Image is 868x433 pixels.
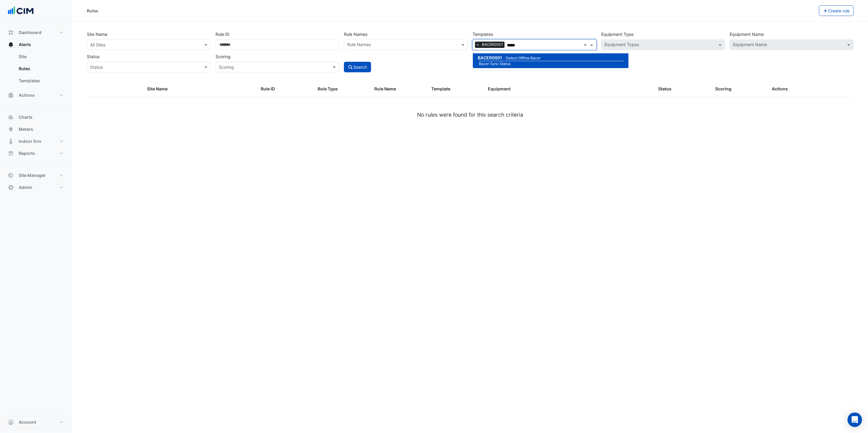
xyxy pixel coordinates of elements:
label: Equipment Type [601,29,634,39]
button: Dashboard [5,27,68,39]
span: BACER0001 [480,42,505,48]
button: Account [5,416,68,428]
div: Site Name [147,86,253,93]
div: Rules [87,8,98,14]
small: Detect Offline Bacer [503,56,541,60]
app-icon: Charts [8,114,14,120]
span: Admin [19,184,32,190]
div: No rules were found for this search criteria [87,111,854,119]
label: Templates [473,29,493,39]
app-icon: Actions [8,92,14,98]
ng-dropdown-panel: Options list [473,51,629,71]
app-icon: Dashboard [8,30,14,36]
span: Dashboard [19,30,42,36]
a: Site [14,51,68,63]
label: Status [87,51,99,62]
label: Equipment Name [730,29,764,39]
div: Equipment Name [732,41,767,49]
button: Meters [5,123,68,135]
app-icon: Meters [8,126,14,132]
label: Rule Names [344,29,367,39]
span: Site Manager [19,172,46,178]
span: Account [19,419,36,425]
div: Template [431,86,481,93]
div: Equipment Types [604,41,639,49]
span: Meters [19,126,33,132]
div: Scoring [715,86,765,93]
div: Actions [772,86,850,93]
app-icon: Alerts [8,42,14,48]
button: Create rule [819,5,854,16]
div: Equipment [488,86,651,93]
div: Status [658,86,708,93]
div: Alerts [5,51,68,89]
button: Reports [5,147,68,159]
span: Clear [583,42,589,48]
span: Charts [19,114,33,120]
span: Reports [19,150,35,156]
label: Site Name [87,29,107,39]
label: Rule ID [215,29,229,39]
span: Alerts [19,42,31,48]
button: Indoor Env [5,135,68,147]
a: Rules [14,63,68,75]
a: Templates [14,75,68,87]
button: Alerts [5,39,68,51]
button: Site Manager [5,169,68,181]
img: Company Logo [7,5,34,17]
span: Indoor Env [19,138,41,144]
app-icon: Indoor Env [8,138,14,144]
button: Actions [5,89,68,101]
div: Rule Type [318,86,367,93]
div: Rule ID [261,86,310,93]
app-icon: Reports [8,150,14,156]
app-icon: Site Manager [8,172,14,178]
button: Admin [5,181,68,193]
small: Bacer Sync Status [475,61,551,67]
div: Open Intercom Messenger [848,413,862,427]
span: Actions [19,92,35,98]
span: BACER0001 [478,55,502,60]
span: × [475,42,480,48]
label: Scoring [215,51,231,62]
button: Search [344,62,371,72]
button: Charts [5,111,68,123]
app-icon: Admin [8,184,14,190]
div: Rule Names [346,41,371,49]
div: Rule Name [374,86,424,93]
